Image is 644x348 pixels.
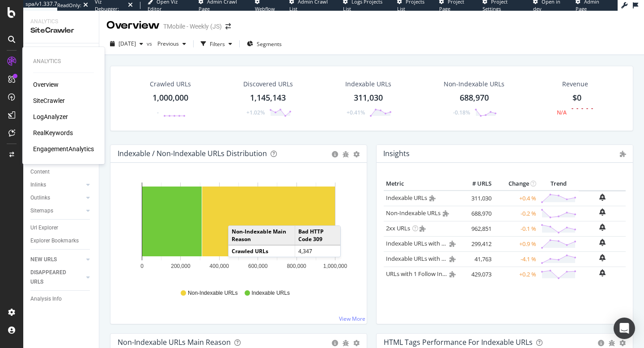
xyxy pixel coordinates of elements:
div: Analysis Info [30,294,62,304]
div: gear [619,340,626,346]
td: Crawled URLs [229,245,295,257]
td: Non-Indexable Main Reason [229,226,295,245]
div: N/A [557,109,567,116]
th: Metric [384,177,458,191]
i: Admin [443,210,449,216]
div: ReadOnly: [57,2,81,9]
svg: A chart. [118,177,360,281]
text: 400,000 [210,263,229,269]
div: bell-plus [599,269,606,276]
a: Explorer Bookmarks [30,236,93,246]
div: Open Intercom Messenger [614,318,635,339]
div: bug [343,151,349,157]
a: URLs with 1 Follow Inlink [386,270,452,278]
div: Analytics [33,58,94,65]
i: Admin [620,151,626,157]
td: -0.2 % [494,206,538,221]
a: Sitemaps [30,206,84,216]
i: Admin [449,241,456,247]
span: Webflow [255,5,275,12]
span: vs [147,40,154,47]
span: Segments [257,40,282,48]
div: Crawled URLs [150,80,191,89]
div: circle-info [332,340,338,346]
span: Non-Indexable URLs [188,289,237,297]
td: Bad HTTP Code 309 [295,226,340,245]
div: bell-plus [599,224,606,231]
button: Filters [197,37,236,51]
div: SiteCrawler [30,25,92,36]
a: LogAnalyzer [33,112,68,121]
div: bell-plus [599,208,606,216]
text: 800,000 [287,263,306,269]
div: Indexable / Non-Indexable URLs Distribution [118,149,267,158]
div: Inlinks [30,180,46,190]
div: Discovered URLs [243,80,293,89]
div: Explorer Bookmarks [30,236,79,246]
div: Overview [106,18,160,33]
a: RealKeywords [33,128,73,137]
td: +0.4 % [494,191,538,206]
td: 311,030 [458,191,494,206]
div: HTML Tags Performance for Indexable URLs [384,338,533,347]
a: DISAPPEARED URLS [30,268,84,287]
div: +0.41% [347,109,365,116]
a: Indexable URLs [386,194,427,202]
button: [DATE] [106,37,147,51]
td: -4.1 % [494,251,538,267]
div: bug [609,340,615,346]
a: SiteCrawler [33,96,65,105]
span: Revenue [562,80,588,89]
div: gear [353,151,360,157]
i: Admin [449,256,456,262]
div: circle-info [598,340,604,346]
text: 200,000 [171,263,191,269]
div: TMobile - Weekly (JS) [163,22,222,31]
div: 311,030 [354,92,383,104]
a: 2xx URLs [386,224,410,232]
div: 688,970 [460,92,489,104]
div: Non-Indexable URLs [444,80,504,89]
div: 1,145,143 [250,92,286,104]
td: 962,851 [458,221,494,236]
div: Analytics [30,18,92,25]
td: 4,347 [295,245,340,257]
div: Sitemaps [30,206,53,216]
span: $0 [572,92,581,103]
div: arrow-right-arrow-left [225,23,231,30]
div: Outlinks [30,193,50,203]
a: EngagementAnalytics [33,144,94,153]
th: # URLS [458,177,494,191]
a: Outlinks [30,193,84,203]
a: View More [339,315,365,323]
th: Trend [538,177,579,191]
div: DISAPPEARED URLS [30,268,76,287]
td: -0.1 % [494,221,538,236]
th: Change [494,177,538,191]
div: Filters [210,40,225,48]
a: Content [30,167,93,177]
a: Inlinks [30,180,84,190]
td: +0.2 % [494,267,538,282]
td: +0.9 % [494,236,538,251]
i: Admin [429,195,436,201]
button: Previous [154,37,190,51]
div: Url Explorer [30,223,58,233]
div: Non-Indexable URLs Main Reason [118,338,231,347]
span: 2025 Aug. 29th [119,40,136,47]
div: -0.18% [453,109,470,116]
div: bell-plus [599,254,606,261]
div: gear [353,340,360,346]
div: Overview [33,80,59,89]
div: Indexable URLs [345,80,391,89]
a: Analysis Info [30,294,93,304]
a: Indexable URLs with Bad H1 [386,239,461,247]
div: - [157,109,159,116]
td: 299,412 [458,236,494,251]
td: 429,073 [458,267,494,282]
button: Segments [243,37,285,51]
